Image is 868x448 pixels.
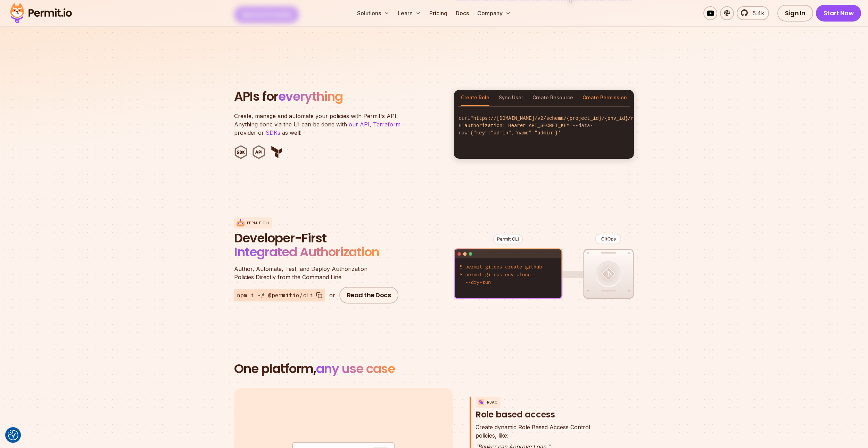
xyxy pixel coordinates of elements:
a: Sign In [777,5,813,22]
button: Learn [395,6,424,20]
span: 'authorization: Bearer API_SECRET_KEY' [462,123,572,128]
button: Sync User [499,90,523,106]
p: Create, manage and automate your policies with Permit's API. Anything done via the UI can be done... [234,112,408,137]
span: '{"key":"admin","name":"admin"}' [468,130,561,136]
a: Docs [453,6,472,20]
button: Create Resource [532,90,573,106]
a: 5.4k [737,6,769,20]
a: Terraform [373,121,400,128]
h2: One platform, [234,362,634,376]
a: our API [349,121,370,128]
code: curl -H --data-raw [454,109,634,142]
span: everything [278,88,343,105]
span: any use case [316,360,395,378]
span: Create dynamic Role Based Access Control [476,423,590,431]
img: Permit logo [7,1,75,25]
span: 5.4k [749,9,764,17]
span: Developer-First [234,231,401,245]
h2: APIs for [234,90,445,103]
a: Start Now [816,5,861,22]
span: Integrated Authorization [234,243,379,261]
span: Author, Automate, Test, and Deploy Authorization [234,265,401,273]
p: Permit CLI [247,221,269,226]
p: Policies Directly from the Command Line [234,265,401,281]
div: or [329,291,335,299]
span: "https://[DOMAIN_NAME]/v2/schema/{project_id}/{env_id}/roles" [470,116,648,121]
img: Revisit consent button [8,430,18,440]
p: policies, like: [476,423,590,440]
a: Pricing [427,6,450,20]
a: SDKs [266,129,280,136]
button: Company [474,6,514,20]
span: npm i -g @permitio/cli [237,291,313,299]
button: Consent Preferences [8,430,18,440]
button: Create Permission [582,90,627,106]
a: Read the Docs [339,287,399,304]
button: npm i -g @permitio/cli [234,289,325,301]
button: Create Role [461,90,489,106]
button: Solutions [354,6,392,20]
